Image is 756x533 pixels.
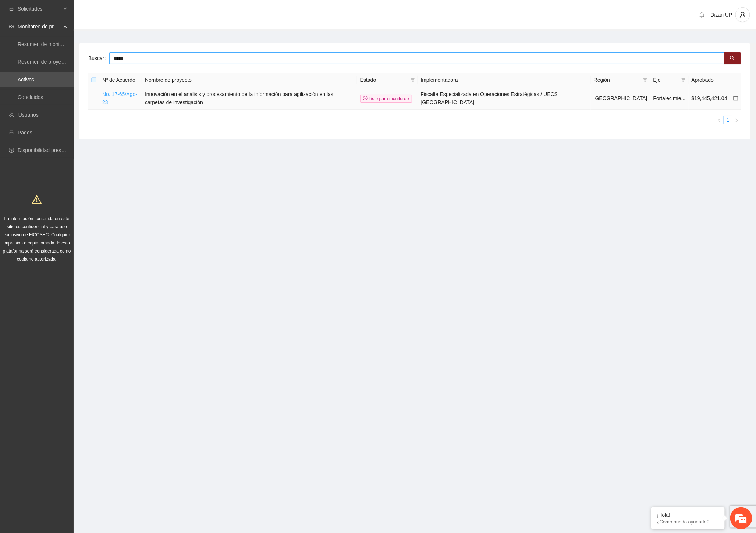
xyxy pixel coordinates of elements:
[594,76,640,84] span: Región
[360,76,408,84] span: Estado
[418,73,591,87] th: Implementadora
[724,52,741,64] button: search
[3,216,71,262] span: La información contenida en este sitio es confidencial y para uso exclusivo de FICOSEC. Cualquier...
[715,116,724,124] li: Previous Page
[711,12,732,18] span: Dizan UP
[689,73,730,87] th: Aprobado
[735,7,750,22] button: user
[18,94,43,100] a: Concluidos
[99,73,142,87] th: Nº de Acuerdo
[643,78,647,82] span: filter
[18,147,81,153] a: Disponibilidad presupuestal
[9,24,14,29] span: eye
[18,41,71,47] a: Resumen de monitoreo
[730,56,735,61] span: search
[4,201,140,227] textarea: Escriba su mensaje y pulse “Intro”
[681,78,686,82] span: filter
[715,116,724,124] button: left
[653,95,686,101] span: Fortalecimie...
[9,6,14,11] span: inbox
[363,96,368,100] span: check-circle
[724,116,732,124] a: 1
[696,9,708,21] button: bell
[18,1,61,16] span: Solicitudes
[18,19,61,34] span: Monitoreo de proyectos
[653,76,678,84] span: Eje
[32,195,42,204] span: warning
[411,78,415,82] span: filter
[732,116,741,124] li: Next Page
[43,98,102,173] span: Estamos en línea.
[121,4,138,21] div: Minimizar ventana de chat en vivo
[733,95,738,101] a: calendar
[88,52,109,64] label: Buscar
[680,74,687,85] span: filter
[657,512,719,518] div: ¡Hola!
[18,77,34,82] a: Activos
[142,73,357,87] th: Nombre de proyecto
[717,118,721,123] span: left
[91,77,96,82] span: minus-square
[18,112,39,118] a: Usuarios
[38,38,124,47] div: Chatee con nosotros ahora
[732,116,741,124] button: right
[142,87,357,110] td: Innovación en el análisis y procesamiento de la información para agilización en las carpetas de i...
[735,118,739,123] span: right
[689,87,730,110] td: $19,445,421.04
[642,74,649,85] span: filter
[18,59,96,65] a: Resumen de proyectos aprobados
[736,11,750,18] span: user
[360,95,412,103] span: Listo para monitoreo
[418,87,591,110] td: Fiscalía Especializada en Operaciones Estratégicas / UECS [GEOGRAPHIC_DATA]
[18,130,32,135] a: Pagos
[657,519,719,525] p: ¿Cómo puedo ayudarte?
[102,91,137,105] a: No. 17-65/Ago-23
[409,74,416,85] span: filter
[696,12,707,18] span: bell
[591,87,650,110] td: [GEOGRAPHIC_DATA]
[724,116,732,124] li: 1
